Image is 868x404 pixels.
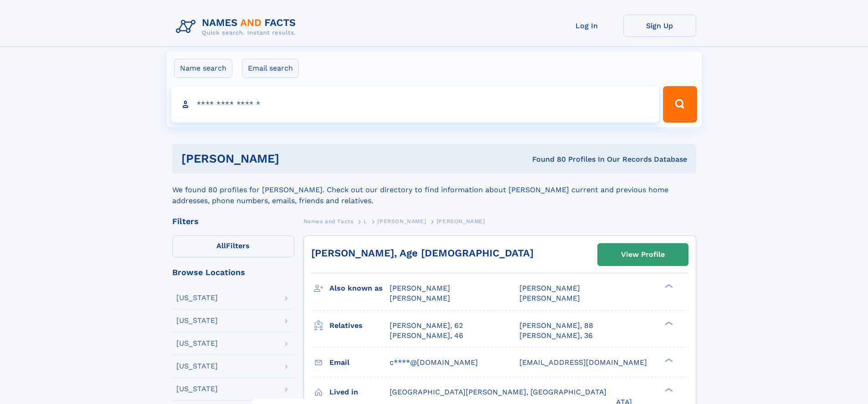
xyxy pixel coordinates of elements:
a: [PERSON_NAME], 62 [390,321,463,331]
h3: Also known as [329,281,390,296]
div: We found 80 profiles for [PERSON_NAME]. Check out our directory to find information about [PERSON... [172,174,696,206]
img: Logo Names and Facts [172,15,303,39]
a: [PERSON_NAME], Age [DEMOGRAPHIC_DATA] [311,247,534,259]
div: [US_STATE] [176,385,218,393]
div: [US_STATE] [176,317,218,324]
a: Sign Up [623,15,696,37]
h1: [PERSON_NAME] [181,153,406,164]
label: Filters [172,235,294,257]
div: [US_STATE] [176,294,218,302]
div: View Profile [621,244,665,265]
div: ❯ [663,387,673,393]
span: [PERSON_NAME] [519,294,580,302]
div: ❯ [663,357,673,363]
a: L [364,215,367,227]
div: Found 80 Profiles In Our Records Database [406,154,687,164]
label: Email search [242,59,299,78]
span: [PERSON_NAME] [519,284,580,292]
span: [PERSON_NAME] [390,294,450,302]
label: Name search [174,59,232,78]
a: Log In [550,15,623,37]
div: [US_STATE] [176,363,218,370]
a: [PERSON_NAME], 88 [519,321,593,331]
span: [GEOGRAPHIC_DATA][PERSON_NAME], [GEOGRAPHIC_DATA] [390,388,606,396]
div: [US_STATE] [176,340,218,347]
input: search input [171,86,659,123]
div: ❯ [663,283,673,289]
div: ❯ [663,320,673,326]
button: Search Button [663,86,697,123]
a: View Profile [598,244,688,266]
span: [EMAIL_ADDRESS][DOMAIN_NAME] [519,358,647,367]
a: [PERSON_NAME], 46 [390,331,463,341]
h3: Lived in [329,384,390,400]
div: Filters [172,217,294,225]
h3: Relatives [329,318,390,333]
div: Browse Locations [172,268,294,276]
span: [PERSON_NAME] [390,284,450,292]
span: [PERSON_NAME] [377,218,426,225]
span: L [364,218,367,225]
a: [PERSON_NAME], 36 [519,331,593,341]
span: [PERSON_NAME] [437,218,485,225]
h3: Email [329,355,390,370]
a: [PERSON_NAME] [377,215,426,227]
a: Names and Facts [303,215,354,227]
span: All [216,241,226,250]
